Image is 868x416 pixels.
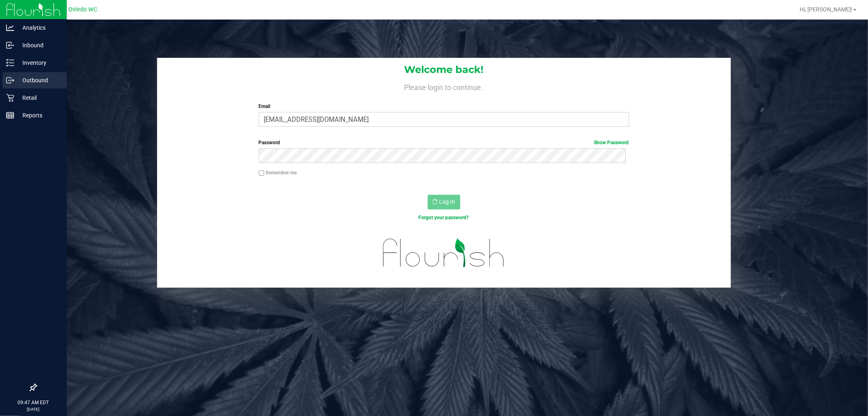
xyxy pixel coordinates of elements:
[6,59,14,67] inline-svg: Inventory
[800,6,853,13] span: Hi, [PERSON_NAME]!
[594,140,629,145] a: Show Password
[6,111,14,119] inline-svg: Reports
[428,195,460,209] button: Log In
[259,140,280,145] span: Password
[259,103,629,110] label: Email
[4,406,63,412] p: [DATE]
[6,94,14,102] inline-svg: Retail
[6,24,14,32] inline-svg: Analytics
[259,170,265,176] input: Remember me
[157,64,731,75] h1: Welcome back!
[4,399,63,406] p: 09:47 AM EDT
[14,40,63,50] p: Inbound
[157,81,731,91] h4: Please login to continue.
[372,230,516,276] img: flourish_logo.svg
[6,41,14,49] inline-svg: Inbound
[14,58,63,68] p: Inventory
[14,23,63,33] p: Analytics
[419,215,469,220] a: Forgot your password?
[69,6,98,13] span: Oviedo WC
[14,75,63,85] p: Outbound
[6,76,14,84] inline-svg: Outbound
[439,198,455,205] span: Log In
[14,93,63,103] p: Retail
[259,169,297,176] label: Remember me
[14,110,63,120] p: Reports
